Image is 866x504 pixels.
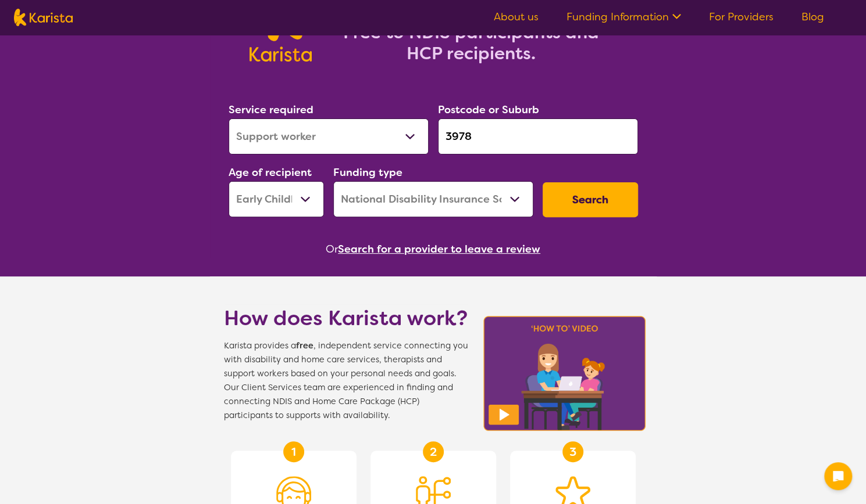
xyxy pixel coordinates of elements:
[543,182,638,217] button: Search
[709,10,774,24] a: For Providers
[296,340,313,351] b: free
[14,9,73,26] img: Karista logo
[283,441,304,462] div: 1
[438,118,638,154] input: Type
[326,240,338,258] span: Or
[566,10,681,24] a: Funding Information
[326,22,616,64] h2: Free to NDIS participants and HCP recipients.
[801,10,824,24] a: Blog
[480,312,650,434] img: Karista video
[224,304,468,332] h1: How does Karista work?
[494,10,539,24] a: About us
[338,240,540,258] button: Search for a provider to leave a review
[438,103,539,117] label: Postcode or Suburb
[562,441,583,462] div: 3
[423,441,444,462] div: 2
[229,103,313,117] label: Service required
[229,165,312,179] label: Age of recipient
[224,339,468,423] span: Karista provides a , independent service connecting you with disability and home care services, t...
[333,165,402,179] label: Funding type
